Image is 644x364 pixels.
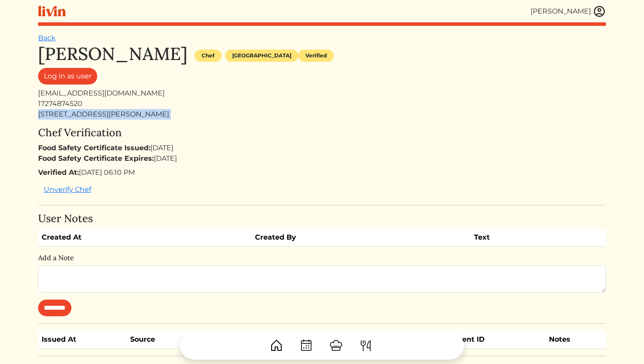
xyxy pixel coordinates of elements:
[38,68,97,85] a: Log in as user
[38,144,150,152] strong: Food Safety Certificate Issued:
[38,88,606,99] div: [EMAIL_ADDRESS][DOMAIN_NAME]
[38,212,606,225] h4: User Notes
[225,49,298,62] div: [GEOGRAPHIC_DATA]
[38,6,66,17] img: livin-logo-a0d97d1a881af30f6274990eb6222085a2533c92bbd1e4f22c21b4f0d0e3210c.svg
[329,339,343,353] img: ChefHat-a374fb509e4f37eb0702ca99f5f64f3b6956810f32a249b33092029f8484b388.svg
[593,5,606,18] img: user_account-e6e16d2ec92f44fc35f99ef0dc9cddf60790bfa021a6ecb1c896eb5d2907b31c.svg
[38,229,251,247] th: Created At
[38,154,154,163] strong: Food Safety Certificate Expires:
[251,229,471,247] th: Created By
[195,49,222,62] div: Chef
[359,339,373,353] img: ForkKnife-55491504ffdb50bab0c1e09e7649658475375261d09fd45db06cec23bce548bf.svg
[38,143,606,164] div: [DATE] [DATE]
[38,34,56,42] a: Back
[38,99,606,109] div: 17274874520
[38,168,79,177] strong: Verified At:
[299,339,313,353] img: CalendarDots-5bcf9d9080389f2a281d69619e1c85352834be518fbc73d9501aef674afc0d57.svg
[38,127,606,139] h4: Chef Verification
[269,339,283,353] img: House-9bf13187bcbb5817f509fe5e7408150f90897510c4275e13d0d5fca38e0b5951.svg
[38,254,606,262] h6: Add a Note
[38,167,606,178] div: [DATE] 06:10 PM
[531,6,591,17] div: [PERSON_NAME]
[38,109,606,120] div: [STREET_ADDRESS][PERSON_NAME]
[471,229,574,247] th: Text
[298,49,334,62] div: Verified
[38,43,188,64] h1: [PERSON_NAME]
[38,181,97,198] button: Unverify Chef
